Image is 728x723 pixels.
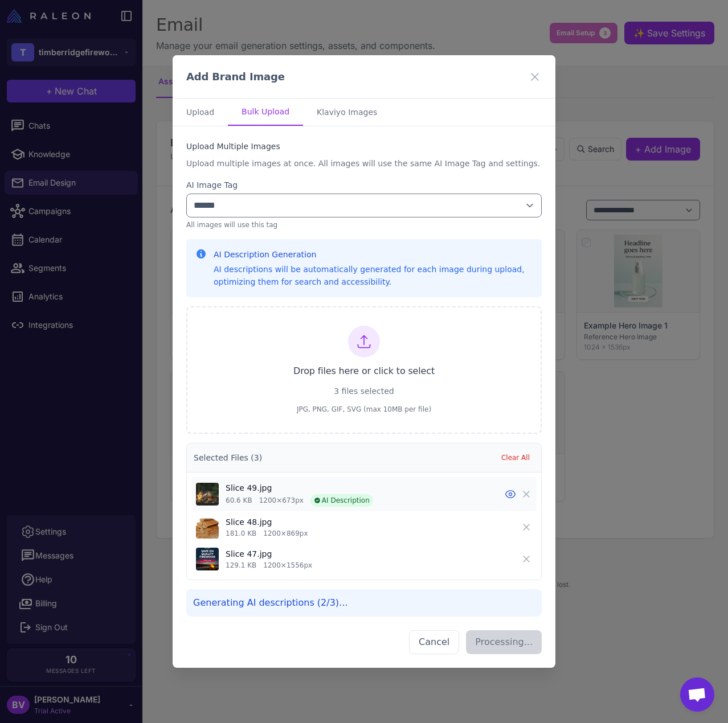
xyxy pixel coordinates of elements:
button: Remove file [521,488,532,500]
span: JPG, PNG, GIF, SVG (max 10MB per file) [297,404,431,414]
h3: Upload Multiple Images [186,140,542,153]
p: 1200×673px [259,495,304,506]
button: Cancel [409,630,459,654]
button: Bulk Upload [228,98,303,126]
span: Drop files here or click to select [293,364,435,378]
button: Clear All [497,450,534,465]
span: This image has an AI-generated description [310,494,373,507]
button: Remove file [521,521,532,533]
button: Processing... [466,630,542,654]
h4: Selected Files (3) [194,451,262,464]
img: 2Q== [196,516,219,539]
h3: Add Brand Image [186,69,285,84]
p: 60.6 KB [226,495,252,506]
img: 9k= [196,548,219,570]
span: 3 files selected [334,385,394,397]
p: AI descriptions will be automatically generated for each image during upload, optimizing them for... [214,263,533,288]
p: Slice 48.jpg [226,516,308,528]
p: 1200×869px [263,528,308,539]
button: Klaviyo Images [303,98,391,126]
p: Slice 49.jpg [226,482,373,494]
p: 1200×1556px [263,560,312,570]
p: Slice 47.jpg [226,548,312,560]
h3: AI Description Generation [214,248,533,261]
label: AI Image Tag [186,179,542,191]
p: Upload multiple images at once. All images will use the same AI Image Tag and settings. [186,157,542,170]
img: 2Q== [196,483,219,506]
button: Remove file [521,553,532,565]
p: 181.0 KB [226,528,256,539]
button: Upload [173,98,228,126]
p: 129.1 KB [226,560,256,570]
p: All images will use this tag [186,220,542,230]
div: Generating AI descriptions (2/3)... [186,589,542,617]
div: Open chat [680,677,714,712]
button: View AI description [505,488,516,500]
